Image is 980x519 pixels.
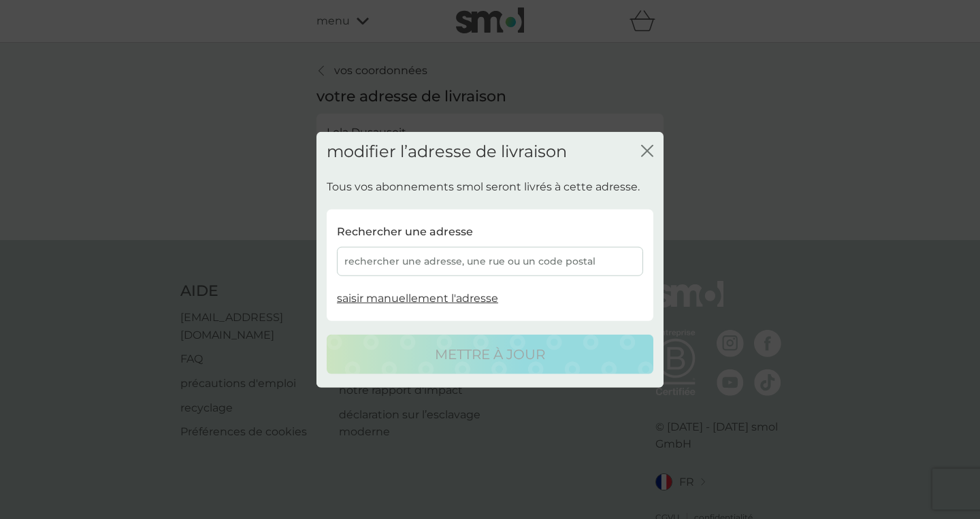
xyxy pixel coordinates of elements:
[435,344,545,365] p: mettre à jour
[337,290,498,307] button: saisir manuellement l'adresse
[641,144,653,158] button: fermer
[327,178,640,196] p: Tous vos abonnements smol seront livrés à cette adresse.
[337,292,498,305] span: saisir manuellement l'adresse
[327,335,653,374] button: mettre à jour
[327,141,567,161] h2: modifier l’adresse de livraison
[337,247,643,276] div: rechercher une adresse, une rue ou un code postal
[337,223,473,241] p: Rechercher une adresse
